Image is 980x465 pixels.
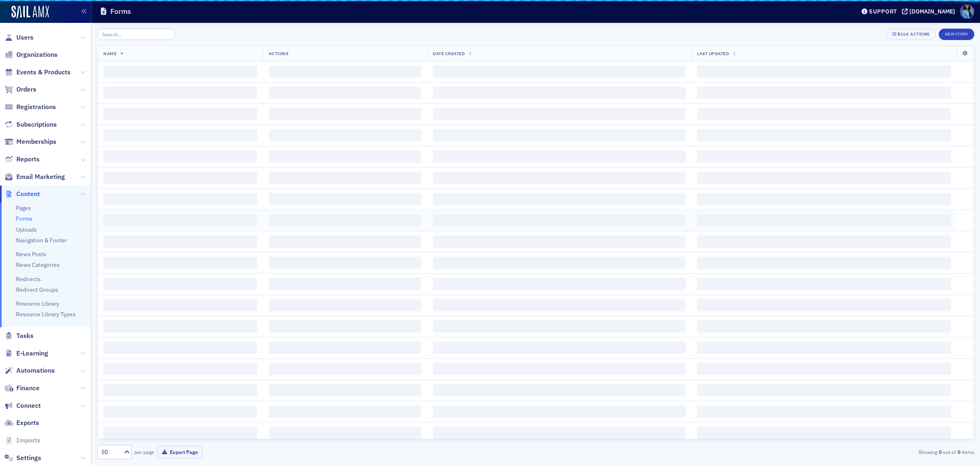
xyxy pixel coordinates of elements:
span: ‌ [433,214,686,226]
span: ‌ [103,427,257,439]
span: ‌ [697,405,951,418]
span: ‌ [103,65,257,78]
a: Reports [4,155,40,164]
div: [DOMAIN_NAME] [909,8,955,15]
a: Connect [4,401,41,410]
span: ‌ [697,320,951,333]
span: ‌ [433,363,686,375]
span: ‌ [697,87,951,99]
span: ‌ [433,427,686,439]
span: ‌ [269,405,421,418]
span: Registrations [16,103,56,112]
span: ‌ [433,257,686,269]
a: News Posts [16,250,46,258]
span: ‌ [269,235,421,248]
span: Exports [16,418,39,427]
h1: Forms [110,7,131,16]
span: ‌ [269,129,421,141]
span: Imports [16,436,40,445]
span: Orders [16,85,36,94]
a: Imports [4,436,40,445]
span: ‌ [433,342,686,354]
a: Pages [16,204,31,212]
span: Organizations [16,50,58,59]
span: ‌ [103,150,257,163]
span: ‌ [269,278,421,290]
span: ‌ [103,384,257,396]
span: ‌ [697,129,951,141]
div: Bulk Actions [898,32,929,36]
span: ‌ [103,172,257,184]
span: ‌ [103,235,257,248]
span: ‌ [433,193,686,205]
span: Content [16,190,40,199]
span: ‌ [269,193,421,205]
img: SailAMX [11,6,49,19]
span: ‌ [433,172,686,184]
span: ‌ [433,384,686,396]
span: Automations [16,366,55,375]
a: Resource Library [16,300,59,307]
a: Exports [4,418,39,427]
a: Settings [4,454,41,463]
a: Users [4,33,33,42]
span: ‌ [269,384,421,396]
span: ‌ [103,257,257,269]
span: ‌ [433,278,686,290]
span: ‌ [697,363,951,375]
span: ‌ [697,172,951,184]
span: ‌ [269,257,421,269]
a: Uploads [16,226,37,233]
span: ‌ [697,384,951,396]
span: ‌ [433,299,686,311]
span: Connect [16,401,41,410]
span: ‌ [697,150,951,163]
span: Profile [960,4,974,19]
span: Finance [16,384,40,393]
a: New Form [939,30,974,37]
span: ‌ [103,193,257,205]
input: Search… [97,29,175,40]
a: Navigation & Footer [16,237,67,244]
a: Subscriptions [4,120,57,129]
a: Automations [4,366,55,375]
span: ‌ [433,129,686,141]
a: Forms [16,215,32,222]
button: Bulk Actions [886,29,935,40]
span: ‌ [697,193,951,205]
span: ‌ [433,235,686,248]
span: ‌ [103,342,257,354]
span: Last Updated [697,51,729,56]
span: Subscriptions [16,120,57,129]
div: 50 [101,448,119,456]
span: ‌ [433,108,686,120]
span: ‌ [269,172,421,184]
div: Showing out of items [688,448,974,456]
span: ‌ [103,129,257,141]
span: ‌ [103,405,257,418]
span: Reports [16,155,40,164]
a: Orders [4,85,36,94]
span: Events & Products [16,68,71,77]
span: ‌ [269,342,421,354]
span: ‌ [103,299,257,311]
span: ‌ [697,278,951,290]
span: ‌ [697,65,951,78]
a: Resource Library Types [16,311,76,318]
a: Finance [4,384,40,393]
span: ‌ [697,235,951,248]
span: ‌ [269,108,421,120]
span: ‌ [433,65,686,78]
span: ‌ [269,299,421,311]
span: Email Marketing [16,172,65,181]
span: ‌ [103,278,257,290]
span: ‌ [697,257,951,269]
span: ‌ [269,214,421,226]
span: Actions [269,51,289,56]
span: ‌ [433,405,686,418]
a: E-Learning [4,349,48,358]
span: ‌ [697,299,951,311]
strong: 0 [956,448,962,456]
span: Name [103,51,116,56]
